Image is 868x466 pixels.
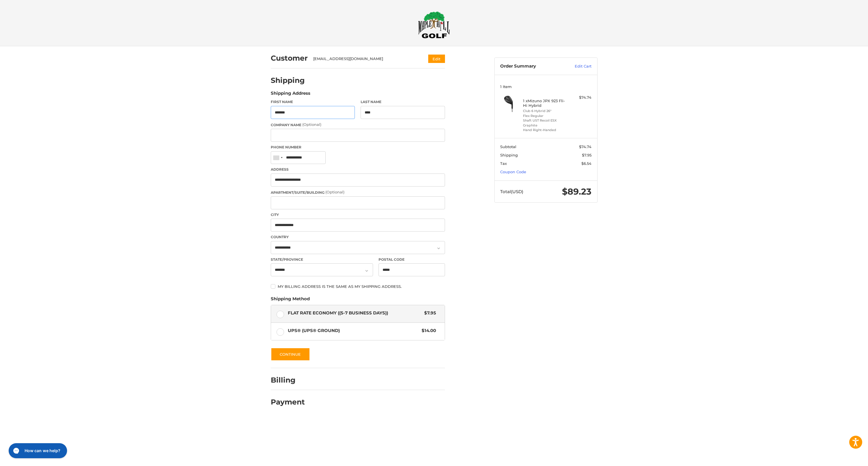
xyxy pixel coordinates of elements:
li: Club 6 Hybrid 26° [523,109,567,113]
label: Last Name [361,99,445,105]
label: Apartment/Suite/Building [271,189,445,195]
h4: 1 x Mizuno JPX 923 Fli-Hi Hybrid [523,98,567,108]
h2: Shipping [271,76,305,85]
span: $74.74 [579,144,591,149]
h2: Payment [271,398,305,407]
label: State/Province [271,257,373,262]
button: Continue [271,348,310,361]
span: $7.95 [422,310,436,316]
legend: Shipping Address [271,90,310,99]
div: [EMAIL_ADDRESS][DOMAIN_NAME] [313,56,417,62]
div: $74.74 [569,95,591,100]
span: Subtotal [500,144,516,149]
label: My billing address is the same as my shipping address. [271,284,445,289]
iframe: Google Customer Reviews [820,450,868,466]
span: $89.23 [562,186,591,197]
label: Address [271,167,445,172]
h3: 1 Item [500,84,591,89]
h3: Order Summary [500,64,562,69]
li: Hand Right-Handed [523,128,567,133]
iframe: Gorgias live chat messenger [6,441,68,460]
span: $7.95 [582,153,591,157]
img: Maple Hill Golf [418,11,450,38]
span: Flat Rate Economy ((5-7 Business Days)) [288,310,422,316]
a: Coupon Code [500,169,526,174]
button: Edit [428,55,445,63]
h2: Billing [271,376,305,385]
label: Phone Number [271,145,445,150]
label: Postal Code [379,257,445,262]
label: Country [271,234,445,240]
small: (Optional) [325,190,344,194]
span: Shipping [500,153,518,157]
span: Total (USD) [500,189,523,194]
span: $6.54 [581,161,591,166]
small: (Optional) [302,122,321,127]
span: Tax [500,161,507,166]
a: Edit Cart [562,64,591,69]
span: $14.00 [419,327,436,334]
legend: Shipping Method [271,296,310,305]
span: UPS® (UPS® Ground) [288,327,419,334]
h2: Customer [271,54,308,63]
label: City [271,212,445,217]
label: Company Name [271,122,445,128]
li: Flex Regular [523,113,567,118]
label: First Name [271,99,355,105]
li: Shaft UST Recoil ESX Graphite [523,118,567,128]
